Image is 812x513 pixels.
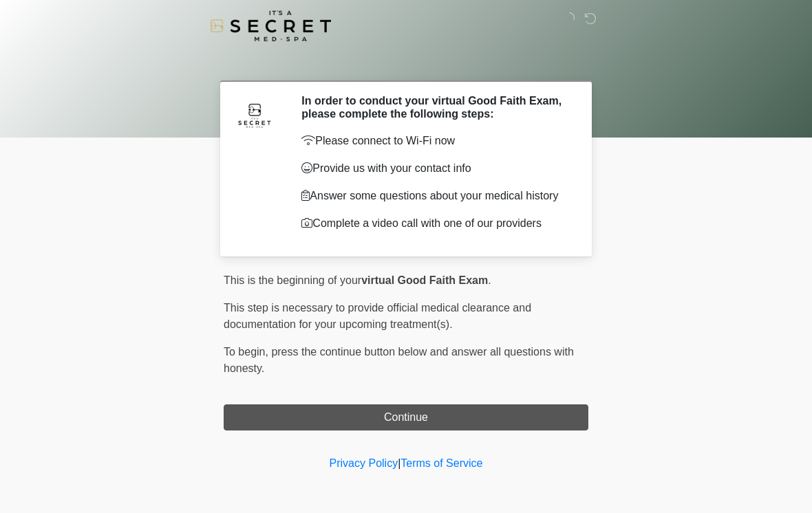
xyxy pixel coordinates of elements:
[224,346,574,374] span: press the continue button below and answer all questions with honesty.
[301,94,568,120] h2: In order to conduct your virtual Good Faith Exam, please complete the following steps:
[400,457,482,469] a: Terms of Service
[301,188,568,204] p: Answer some questions about your medical history
[361,274,488,286] strong: virtual Good Faith Exam
[213,50,599,75] h1: ‎ ‎
[210,10,331,41] img: It's A Secret Med Spa Logo
[398,457,400,469] a: |
[224,346,271,358] span: To begin,
[301,133,568,149] p: Please connect to Wi-Fi now
[330,457,398,469] a: Privacy Policy
[234,94,275,135] img: Agent Avatar
[488,274,491,286] span: .
[301,215,568,232] p: Complete a video call with one of our providers
[224,404,588,430] button: Continue
[301,160,568,177] p: Provide us with your contact info
[224,274,361,286] span: This is the beginning of your
[224,302,531,330] span: This step is necessary to provide official medical clearance and documentation for your upcoming ...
